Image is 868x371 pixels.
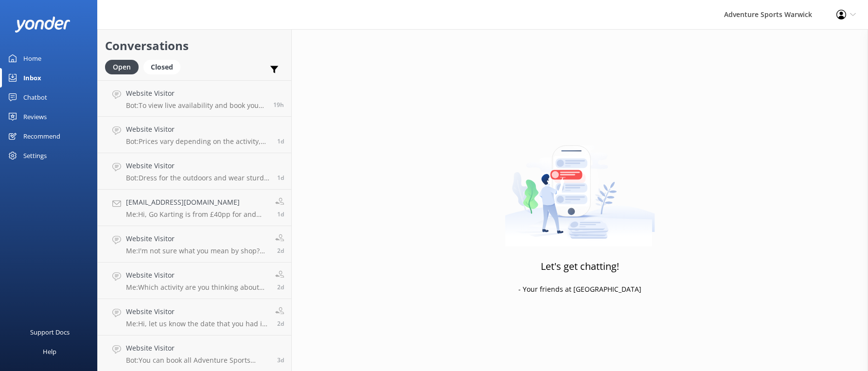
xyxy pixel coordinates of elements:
h3: Let's get chatting! [541,259,619,274]
h4: Website Visitor [126,124,270,135]
div: Recommend [23,126,60,146]
img: artwork of a man stealing a conversation from at giant smartphone [505,125,655,247]
h4: Website Visitor [126,233,268,244]
p: Me: Which activity are you thinking about and which date? [126,283,268,292]
span: Sep 28 2025 09:19am (UTC +01:00) Europe/London [277,247,284,255]
p: Me: Hi, Go Karting is from £40pp for and Arrive and Drive at the weekend (£38 in the week) and He... [126,210,268,219]
span: Sep 27 2025 01:43pm (UTC +01:00) Europe/London [277,356,284,364]
h4: Website Visitor [126,270,268,281]
h4: Website Visitor [126,88,266,99]
div: Help [43,342,56,361]
p: Me: Hi, let us know the date that you had in mind. We normally limit group sizes to 6 people, but... [126,319,268,328]
div: Open [105,60,139,74]
p: Bot: Prices vary depending on the activity, season, group size, and fare type. For the most up-to... [126,137,270,146]
a: Closed [143,61,185,72]
span: Sep 29 2025 07:27pm (UTC +01:00) Europe/London [273,101,284,109]
div: Support Docs [30,322,70,342]
h4: Website Visitor [126,160,270,171]
a: Website VisitorBot:To view live availability and book your tour, please visit [URL][DOMAIN_NAME].19h [98,80,291,117]
img: yonder-white-logo.png [15,17,71,33]
p: Bot: You can book all Adventure Sports activity packages online at: [URL][DOMAIN_NAME]. Options i... [126,356,270,365]
span: Sep 29 2025 11:36am (UTC +01:00) Europe/London [277,174,284,182]
a: Open [105,61,143,72]
a: [EMAIL_ADDRESS][DOMAIN_NAME]Me:Hi, Go Karting is from £40pp for and Arrive and Drive at the weeke... [98,190,291,226]
span: Sep 29 2025 08:55am (UTC +01:00) Europe/London [277,210,284,218]
div: Chatbot [23,88,47,107]
h2: Conversations [105,36,284,55]
a: Website VisitorMe:Which activity are you thinking about and which date?2d [98,263,291,299]
a: Website VisitorBot:Prices vary depending on the activity, season, group size, and fare type. For ... [98,117,291,153]
a: Website VisitorMe:I'm not sure what you mean by shop? We don't have a retail outlet.2d [98,226,291,263]
div: Closed [143,60,180,74]
div: Inbox [23,68,41,88]
span: Sep 29 2025 02:25pm (UTC +01:00) Europe/London [277,137,284,145]
h4: [EMAIL_ADDRESS][DOMAIN_NAME] [126,197,268,208]
p: Bot: To view live availability and book your tour, please visit [URL][DOMAIN_NAME]. [126,101,266,110]
div: Reviews [23,107,47,126]
div: Settings [23,146,47,165]
p: Me: I'm not sure what you mean by shop? We don't have a retail outlet. [126,247,268,255]
div: Home [23,49,41,68]
a: Website VisitorMe:Hi, let us know the date that you had in mind. We normally limit group sizes to... [98,299,291,336]
a: Website VisitorBot:Dress for the outdoors and wear sturdy footwear such as walking boots or train... [98,153,291,190]
p: - Your friends at [GEOGRAPHIC_DATA] [518,284,641,295]
h4: Website Visitor [126,343,270,353]
p: Bot: Dress for the outdoors and wear sturdy footwear such as walking boots or trainers—no open-to... [126,174,270,182]
span: Sep 27 2025 03:06pm (UTC +01:00) Europe/London [277,319,284,328]
span: Sep 27 2025 03:14pm (UTC +01:00) Europe/London [277,283,284,291]
h4: Website Visitor [126,306,268,317]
